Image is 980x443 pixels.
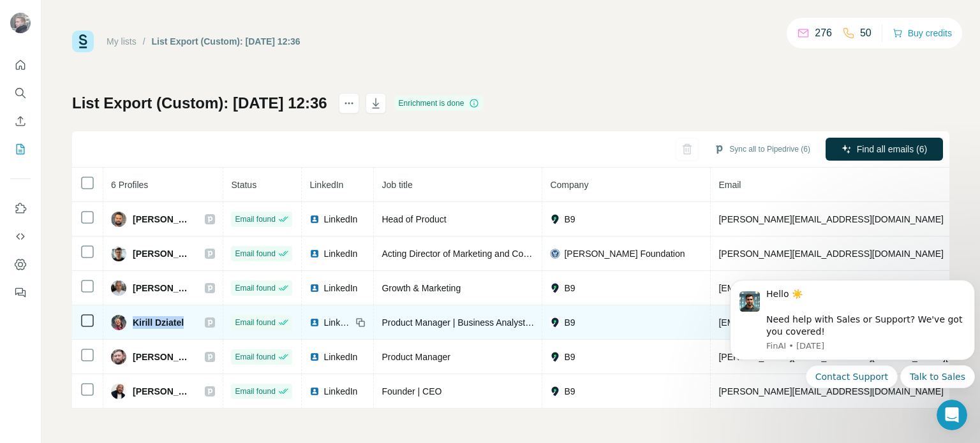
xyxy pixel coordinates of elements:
[10,281,31,304] button: Feedback
[10,253,31,276] button: Dashboard
[235,386,275,397] span: Email found
[10,138,31,161] button: My lists
[395,96,484,111] div: Enrichment is done
[382,283,461,293] span: Growth & Marketing
[10,225,31,248] button: Use Surfe API
[550,352,560,362] img: company-logo
[235,282,275,294] span: Email found
[550,180,588,190] span: Company
[725,269,980,396] iframe: Intercom notifications message
[111,280,126,296] img: Avatar
[111,180,148,190] span: 6 Profiles
[309,180,343,190] span: LinkedIn
[564,351,575,363] span: B9
[111,384,126,399] img: Avatar
[309,352,320,362] img: LinkedIn logo
[235,248,275,259] span: Email found
[111,212,126,227] img: Avatar
[133,247,192,260] span: [PERSON_NAME]
[937,400,967,430] iframe: Intercom live chat
[705,140,819,159] button: Sync all to Pipedrive (6)
[550,386,560,396] img: company-logo
[133,351,192,363] span: [PERSON_NAME]
[718,180,741,190] span: Email
[235,317,275,328] span: Email found
[10,197,31,220] button: Use Surfe on LinkedIn
[72,93,327,113] h1: List Export (Custom): [DATE] 12:36
[309,317,320,328] img: LinkedIn logo
[10,82,31,105] button: Search
[550,283,560,293] img: company-logo
[235,351,275,363] span: Email found
[309,283,320,293] img: LinkedIn logo
[72,31,94,52] img: Surfe Logo
[143,35,145,48] li: /
[382,317,548,328] span: Product Manager | Business Analyst at B9
[133,213,192,226] span: [PERSON_NAME]
[382,214,446,224] span: Head of Product
[893,24,952,42] button: Buy credits
[550,317,560,328] img: company-logo
[133,282,192,294] span: [PERSON_NAME]
[826,138,943,161] button: Find all emails (6)
[382,249,578,259] span: Acting Director of Marketing and Communications
[382,386,442,396] span: Founder | CEO
[323,351,357,363] span: LinkedIn
[133,385,192,398] span: [PERSON_NAME]
[718,317,870,328] span: [EMAIL_ADDRESS][DOMAIN_NAME]
[111,246,126,261] img: Avatar
[111,315,126,330] img: Avatar
[564,247,685,260] span: [PERSON_NAME] Foundation
[718,249,943,259] span: [PERSON_NAME][EMAIL_ADDRESS][DOMAIN_NAME]
[323,213,357,226] span: LinkedIn
[10,13,31,33] img: Avatar
[323,385,357,398] span: LinkedIn
[564,282,575,294] span: B9
[309,214,320,224] img: LinkedIn logo
[550,249,560,259] img: company-logo
[339,93,359,113] button: actions
[323,316,352,329] span: LinkedIn
[309,249,320,259] img: LinkedIn logo
[857,143,927,156] span: Find all emails (6)
[323,247,357,260] span: LinkedIn
[235,214,275,225] span: Email found
[10,110,31,133] button: Enrich CSV
[231,180,256,190] span: Status
[550,214,560,224] img: company-logo
[564,316,575,329] span: B9
[564,385,575,398] span: B9
[382,352,450,362] span: Product Manager
[564,213,575,226] span: B9
[382,180,412,190] span: Job title
[718,283,870,293] span: [EMAIL_ADDRESS][DOMAIN_NAME]
[107,36,137,47] a: My lists
[815,25,832,41] p: 276
[10,54,31,76] button: Quick start
[860,25,872,41] p: 50
[718,214,943,224] span: [PERSON_NAME][EMAIL_ADDRESS][DOMAIN_NAME]
[309,386,320,396] img: LinkedIn logo
[133,316,184,329] span: Kirill Dziatel
[111,349,126,365] img: Avatar
[323,282,357,294] span: LinkedIn
[152,35,301,48] div: List Export (Custom): [DATE] 12:36
[718,386,943,396] span: [PERSON_NAME][EMAIL_ADDRESS][DOMAIN_NAME]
